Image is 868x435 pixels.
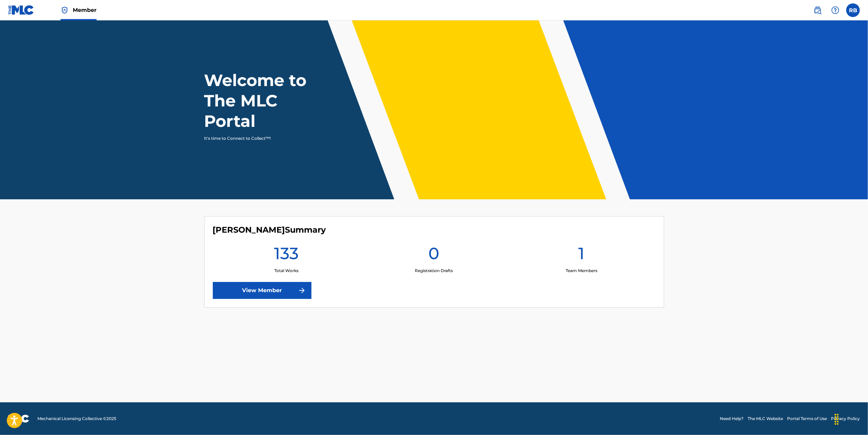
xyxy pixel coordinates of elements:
h1: 1 [578,243,584,268]
img: f7272a7cc735f4ea7f67.svg [298,286,306,295]
span: Member [73,6,97,14]
h1: 133 [274,243,299,268]
img: logo [8,415,29,423]
h1: 0 [428,243,439,268]
img: help [831,6,839,14]
a: Need Help? [720,416,744,422]
h4: Rodney Banks [213,225,326,235]
a: The MLC Website [748,416,783,422]
img: MLC Logo [8,5,34,15]
div: Drag [831,409,842,430]
p: Total Works [274,268,299,274]
span: Mechanical Licensing Collective © 2025 [37,416,116,422]
div: User Menu [846,3,860,17]
p: It's time to Connect to Collect™! [204,135,322,141]
h1: Welcome to The MLC Portal [204,70,331,131]
p: Team Members [566,268,597,274]
img: Top Rightsholder [61,6,69,14]
a: Public Search [811,3,824,17]
a: Privacy Policy [831,416,860,422]
a: View Member [213,282,311,299]
a: Portal Terms of Use [787,416,827,422]
iframe: Chat Widget [834,402,868,435]
img: search [814,6,822,14]
p: Registration Drafts [415,268,453,274]
div: Help [829,3,842,17]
